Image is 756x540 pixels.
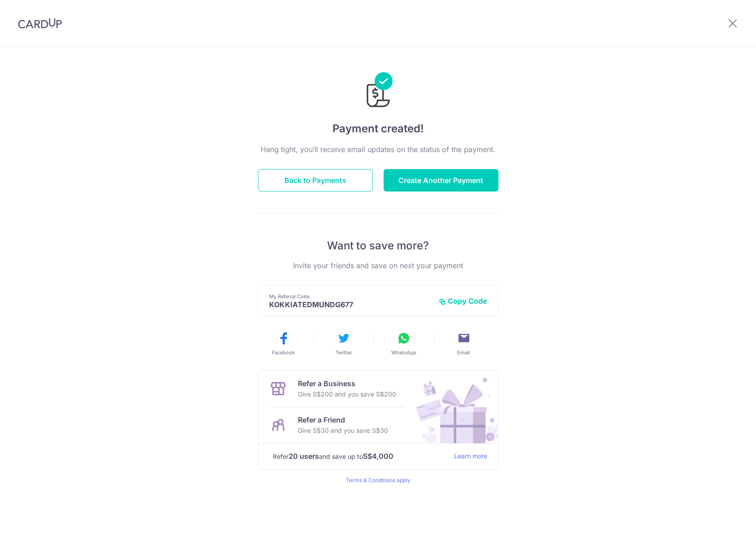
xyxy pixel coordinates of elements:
[439,296,487,305] button: Copy Code
[258,144,498,155] p: Hang tight, you’ll receive email updates on the status of the payment.
[391,349,416,356] span: WhatsApp
[377,331,430,356] button: WhatsApp
[269,293,432,300] p: My Referral Code
[258,169,373,192] button: Back to Payments
[18,18,62,29] img: CardUp
[288,451,319,462] strong: 20 users
[363,451,393,462] strong: S$4,000
[317,331,370,356] button: Twitter
[298,414,388,425] p: Refer a Friend
[298,389,396,400] p: Give S$200 and you save S$200
[257,331,310,356] button: Facebook
[407,371,498,443] img: Refer
[336,349,352,356] span: Twitter
[273,451,447,462] p: Refer and save up to
[258,260,498,271] p: Invite your friends and save on next your payment
[454,451,487,462] a: Learn more
[346,477,411,483] a: Terms & Conditions apply
[457,349,470,356] span: Email
[258,121,498,137] h4: Payment created!
[272,349,295,356] span: Facebook
[298,425,388,436] p: Give S$30 and you save S$30
[258,239,498,253] p: Want to save more?
[298,378,396,389] p: Refer a Business
[384,169,498,192] button: Create Another Payment
[269,300,432,309] p: KOKKIATEDMUNDG677
[364,72,393,110] img: Payments
[437,331,490,356] button: Email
